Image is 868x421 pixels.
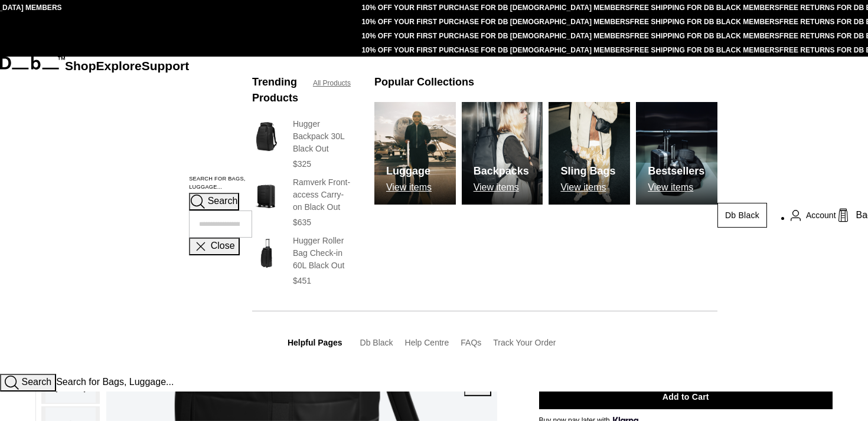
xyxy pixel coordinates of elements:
[293,118,351,155] h3: Hugger Backpack 30L Black Out
[386,182,432,193] p: View items
[252,235,281,272] img: Hugger Roller Bag Check-in 60L Black Out
[648,163,704,179] h3: Bestsellers
[252,74,301,106] h3: Trending Products
[462,102,543,205] img: Db
[252,118,281,155] img: Hugger Backpack 30L Black Out
[549,102,630,205] img: Db
[386,163,432,179] h3: Luggage
[361,18,629,26] a: 10% OFF YOUR FIRST PURCHASE FOR DB [DEMOGRAPHIC_DATA] MEMBERS
[462,102,543,205] a: Db Backpacks View items
[65,59,96,73] a: Shop
[474,163,529,179] h3: Backpacks
[361,4,629,12] a: 10% OFF YOUR FIRST PURCHASE FOR DB [DEMOGRAPHIC_DATA] MEMBERS
[630,4,779,12] a: FREE SHIPPING FOR DB BLACK MEMBERS
[252,235,351,287] a: Hugger Roller Bag Check-in 60L Black Out Hugger Roller Bag Check-in 60L Black Out $451
[630,18,779,26] a: FREE SHIPPING FOR DB BLACK MEMBERS
[189,193,239,210] button: Search
[461,338,481,347] a: FAQs
[549,102,630,205] a: Db Sling Bags View items
[293,159,311,169] span: $325
[560,182,615,193] p: View items
[374,102,456,205] a: Db Luggage View items
[648,182,704,193] p: View items
[293,176,351,213] h3: Ramverk Front-access Carry-on Black Out
[493,338,556,347] a: Track Your Order
[630,46,779,54] a: FREE SHIPPING FOR DB BLACK MEMBERS
[630,32,779,40] a: FREE SHIPPING FOR DB BLACK MEMBERS
[252,176,281,213] img: Ramverk Front-access Carry-on Black Out
[189,175,252,192] label: Search for Bags, Luggage...
[211,241,235,251] span: Close
[252,118,351,170] a: Hugger Backpack 30L Black Out Hugger Backpack 30L Black Out $325
[360,338,393,347] a: Db Black
[208,196,238,206] span: Search
[252,176,351,229] a: Ramverk Front-access Carry-on Black Out Ramverk Front-access Carry-on Black Out $635
[474,182,529,193] p: View items
[361,46,629,54] a: 10% OFF YOUR FIRST PURCHASE FOR DB [DEMOGRAPHIC_DATA] MEMBERS
[806,209,836,222] span: Account
[791,208,836,222] a: Account
[96,59,142,73] a: Explore
[374,74,474,90] h3: Popular Collections
[539,384,833,409] button: Add to Cart
[313,78,351,88] a: All Products
[293,276,311,285] span: $451
[636,102,717,205] a: Db Bestsellers View items
[717,203,767,228] a: Db Black
[293,218,311,227] span: $635
[374,102,456,205] img: Db
[405,338,449,347] a: Help Centre
[293,235,351,272] h3: Hugger Roller Bag Check-in 60L Black Out
[464,372,491,396] button: Next slide
[142,59,190,73] a: Support
[189,238,239,255] button: Close
[560,163,615,179] h3: Sling Bags
[21,377,51,387] span: Search
[65,57,189,374] nav: Main Navigation
[288,337,342,349] h3: Helpful Pages
[636,102,717,205] img: Db
[361,32,629,40] a: 10% OFF YOUR FIRST PURCHASE FOR DB [DEMOGRAPHIC_DATA] MEMBERS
